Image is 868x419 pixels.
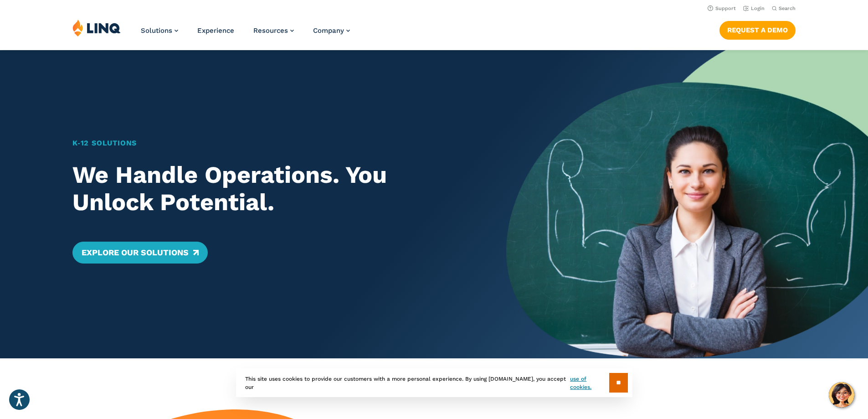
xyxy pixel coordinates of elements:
[141,26,178,35] a: Solutions
[313,26,350,35] a: Company
[72,138,471,149] h1: K‑12 Solutions
[236,368,632,397] div: This site uses cookies to provide our customers with a more personal experience. By using [DOMAIN...
[141,19,350,49] nav: Primary Navigation
[570,375,609,391] a: use of cookies.
[708,5,736,11] a: Support
[197,26,234,35] a: Experience
[779,5,796,11] span: Search
[72,242,208,264] a: Explore Our Solutions
[743,5,765,11] a: Login
[72,161,471,216] h2: We Handle Operations. You Unlock Potential.
[719,21,796,39] a: Request a Demo
[141,26,172,35] span: Solutions
[772,5,796,12] button: Open Search Bar
[506,50,868,358] img: Home Banner
[313,26,344,35] span: Company
[253,26,288,35] span: Resources
[253,26,294,35] a: Resources
[719,19,796,39] nav: Button Navigation
[829,382,854,408] button: Hello, have a question? Let’s chat.
[72,19,121,36] img: LINQ | K‑12 Software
